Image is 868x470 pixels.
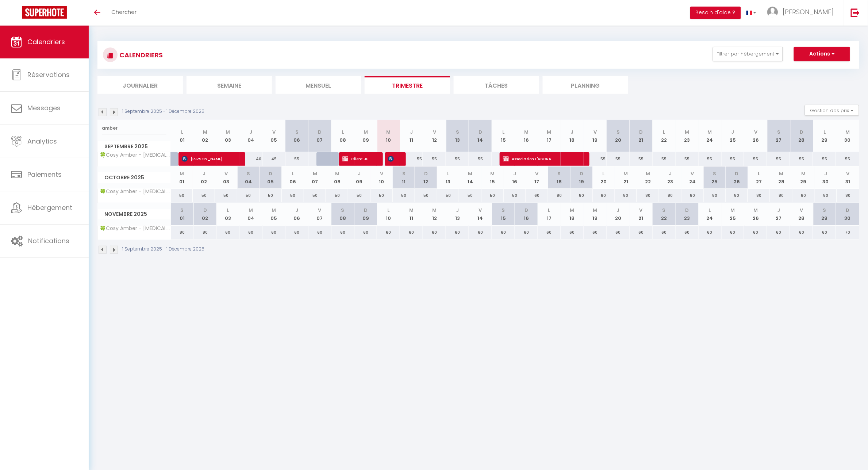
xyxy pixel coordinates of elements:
div: 60 [285,226,308,239]
th: 03 [216,203,239,225]
abbr: S [713,170,717,177]
div: 60 [744,226,767,239]
abbr: M [731,207,735,214]
p: 1 Septembre 2025 - 1 Décembre 2025 [122,246,204,253]
th: 13 [446,120,469,152]
abbr: S [777,129,780,135]
div: 50 [326,189,348,202]
span: Paiements [27,170,62,179]
span: Novembre 2025 [98,209,170,219]
div: 50 [504,189,526,202]
div: 55 [744,152,767,166]
div: 80 [193,226,216,239]
th: 27 [748,167,770,189]
div: 50 [370,189,393,202]
div: 70 [836,226,859,239]
div: 55 [285,152,308,166]
abbr: S [295,129,299,135]
div: 80 [593,189,615,202]
th: 28 [790,203,813,225]
abbr: L [823,129,826,135]
div: 55 [767,152,790,166]
div: 60 [423,226,446,239]
th: 10 [377,203,400,225]
th: 02 [193,120,216,152]
th: 30 [815,167,837,189]
div: 80 [770,189,792,202]
div: 60 [767,226,790,239]
th: 06 [282,167,304,189]
span: Analytics [27,137,57,146]
th: 12 [423,203,446,225]
li: Mensuel [276,76,361,94]
th: 29 [813,203,836,225]
abbr: M [779,170,784,177]
span: Chercher [111,8,137,16]
abbr: S [823,207,826,214]
div: 55 [469,152,492,166]
th: 18 [561,203,584,225]
abbr: L [447,170,449,177]
th: 10 [370,167,393,189]
abbr: J [669,170,672,177]
th: 24 [699,120,722,152]
abbr: D [318,129,322,135]
abbr: L [181,129,183,135]
img: logout [851,8,860,17]
div: 60 [561,226,584,239]
abbr: M [433,207,437,214]
div: 80 [815,189,837,202]
abbr: M [646,170,650,177]
abbr: M [364,129,368,135]
div: 55 [653,152,676,166]
abbr: J [295,207,298,214]
abbr: M [846,129,850,135]
th: 10 [377,120,400,152]
abbr: M [491,170,495,177]
div: 55 [400,152,423,166]
abbr: S [180,207,184,214]
th: 14 [469,120,492,152]
th: 26 [744,120,767,152]
abbr: M [313,170,317,177]
abbr: V [318,207,322,214]
th: 08 [331,203,354,225]
th: 07 [304,167,326,189]
div: 80 [659,189,681,202]
abbr: M [468,170,473,177]
button: Ouvrir le widget de chat LiveChat [6,3,28,25]
th: 08 [331,120,354,152]
th: 09 [354,120,377,152]
abbr: S [617,129,620,135]
img: Super Booking [22,6,67,19]
span: 🍀Cosy Amber - [MEDICAL_DATA] - Place [GEOGRAPHIC_DATA] [99,189,172,194]
abbr: M [180,170,184,177]
th: 20 [607,120,630,152]
div: 60 [216,226,239,239]
th: 19 [571,167,593,189]
abbr: V [224,170,228,177]
div: 60 [676,226,699,239]
input: Rechercher un logement... [102,122,166,135]
th: 22 [653,203,676,225]
div: 80 [837,189,859,202]
div: 50 [260,189,282,202]
th: 27 [767,203,790,225]
th: 03 [215,167,237,189]
abbr: M [547,129,552,135]
th: 30 [836,120,859,152]
th: 16 [504,167,526,189]
th: 25 [704,167,726,189]
th: 13 [446,203,469,225]
th: 04 [239,203,262,225]
div: 80 [792,189,815,202]
div: 50 [437,189,460,202]
img: ... [767,7,778,18]
div: 55 [607,152,630,166]
th: 17 [526,167,548,189]
abbr: V [754,129,757,135]
div: 80 [548,189,571,202]
abbr: M [524,129,529,135]
abbr: M [708,129,712,135]
th: 01 [171,120,194,152]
